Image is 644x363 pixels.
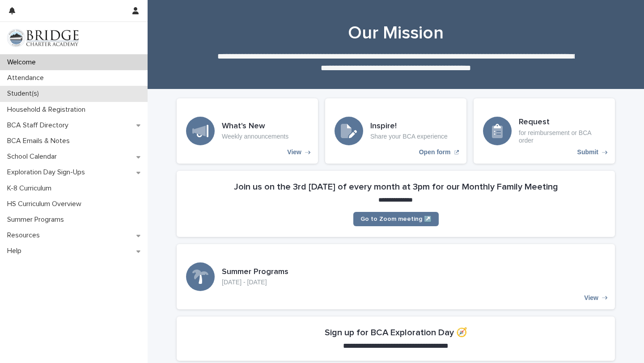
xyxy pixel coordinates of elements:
[353,212,439,226] a: Go to Zoom meeting ↗️
[177,22,615,44] h1: Our Mission
[519,129,606,144] p: for reimbursement or BCA order
[4,168,92,177] p: Exploration Day Sign-Ups
[4,137,77,145] p: BCA Emails & Notes
[4,58,43,67] p: Welcome
[222,267,288,277] h3: Summer Programs
[419,148,451,156] p: Open form
[360,216,432,222] span: Go to Zoom meeting ↗️
[7,29,79,47] img: V1C1m3IdTEidaUdm9Hs0
[4,184,59,193] p: K-8 Curriculum
[4,200,89,208] p: HS Curriculum Overview
[4,215,71,224] p: Summer Programs
[584,294,598,302] p: View
[4,152,64,161] p: School Calendar
[577,148,598,156] p: Submit
[4,89,46,98] p: Student(s)
[4,247,29,255] p: Help
[370,133,448,140] p: Share your BCA experience
[370,122,448,131] h3: Inspire!
[177,98,318,164] a: View
[519,118,606,127] h3: Request
[222,133,288,140] p: Weekly announcements
[474,98,615,164] a: Submit
[4,106,93,114] p: Household & Registration
[4,74,51,82] p: Attendance
[4,121,76,130] p: BCA Staff Directory
[222,122,288,131] h3: What's New
[287,148,301,156] p: View
[222,279,288,286] p: [DATE] - [DATE]
[177,244,615,309] a: View
[4,231,47,240] p: Resources
[325,327,467,338] h2: Sign up for BCA Exploration Day 🧭
[325,98,466,164] a: Open form
[234,181,558,192] h2: Join us on the 3rd [DATE] of every month at 3pm for our Monthly Family Meeting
